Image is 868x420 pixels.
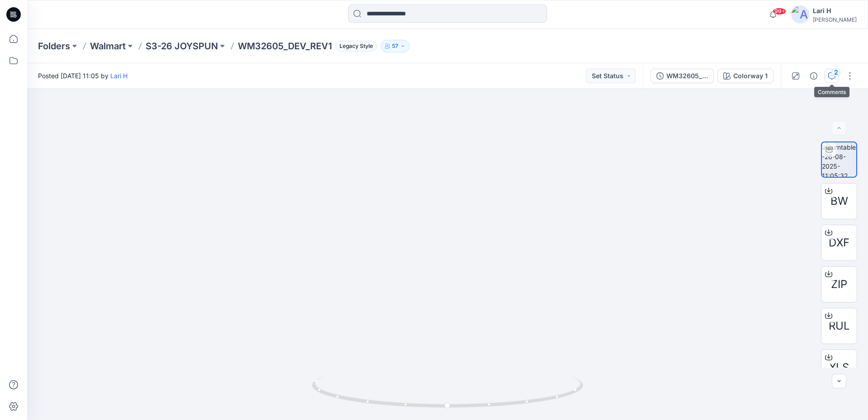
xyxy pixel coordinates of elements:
[829,318,850,334] span: RUL
[825,69,839,83] button: 2
[38,71,127,80] span: Posted [DATE] 11:05 by
[830,193,848,209] span: BW
[831,276,847,293] span: ZIP
[813,5,857,16] div: Lari H
[90,40,126,52] a: Walmart
[392,41,398,51] p: 57
[146,40,218,52] a: S3-26 JOYSPUN
[335,41,377,52] span: Legacy Style
[651,69,714,83] button: WM32605_DEV_REV1
[38,40,70,52] a: Folders
[813,16,857,23] div: [PERSON_NAME]
[381,40,410,52] button: 57
[773,8,786,15] span: 99+
[733,71,768,81] div: Colorway 1
[238,40,332,52] p: WM32605_DEV_REV1
[791,5,809,24] img: avatar
[332,40,377,52] button: Legacy Style
[822,142,856,177] img: turntable-26-08-2025-11:05:32
[110,72,127,80] a: Lari H
[829,235,849,251] span: DXF
[807,69,821,83] button: Details
[829,359,849,376] span: XLS
[717,69,774,83] button: Colorway 1
[831,68,840,77] div: 2
[666,71,708,81] div: WM32605_DEV_REV1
